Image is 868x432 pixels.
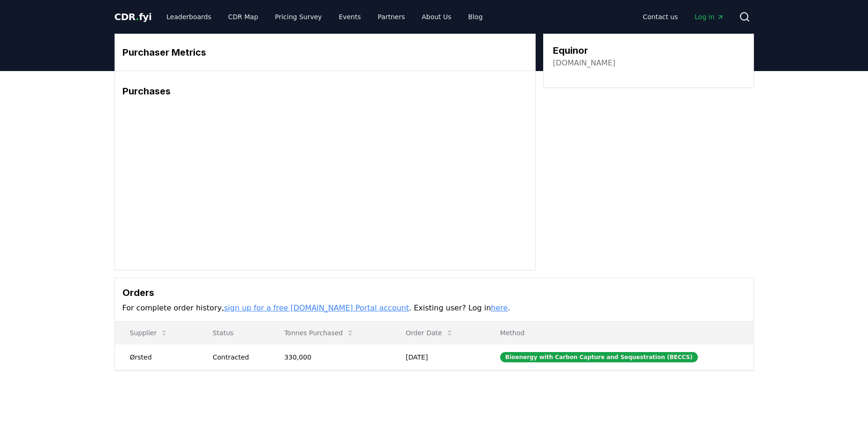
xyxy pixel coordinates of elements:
p: Method [493,328,746,338]
a: CDR Map [221,8,265,25]
a: Contact us [635,8,685,25]
a: Partners [370,8,412,25]
a: Leaderboards [159,8,219,25]
p: For complete order history, . Existing user? Log in . [122,302,746,314]
span: . [136,11,139,22]
span: Log in [695,12,724,22]
a: Blog [461,8,490,25]
a: Log in [687,8,731,25]
nav: Main [635,8,731,25]
a: sign up for a free [DOMAIN_NAME] Portal account [224,303,409,312]
span: CDR fyi [115,11,152,22]
td: 330,000 [269,344,391,370]
div: Bioenergy with Carbon Capture and Sequestration (BECCS) [500,352,698,362]
p: Status [205,328,262,338]
a: About Us [414,8,459,25]
button: Order Date [398,324,461,342]
td: Ørsted [115,344,198,370]
div: Contracted [213,353,262,362]
button: Supplier [122,324,176,342]
nav: Main [159,8,490,25]
a: Events [331,8,368,25]
a: Pricing Survey [267,8,329,25]
a: here [491,303,508,312]
a: [DOMAIN_NAME] [553,58,616,69]
h3: Purchaser Metrics [122,45,528,59]
h3: Purchases [122,84,528,98]
h3: Equinor [553,43,616,58]
a: CDR.fyi [115,10,152,23]
td: [DATE] [391,344,485,370]
button: Tonnes Purchased [277,324,361,342]
h3: Orders [122,286,746,300]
